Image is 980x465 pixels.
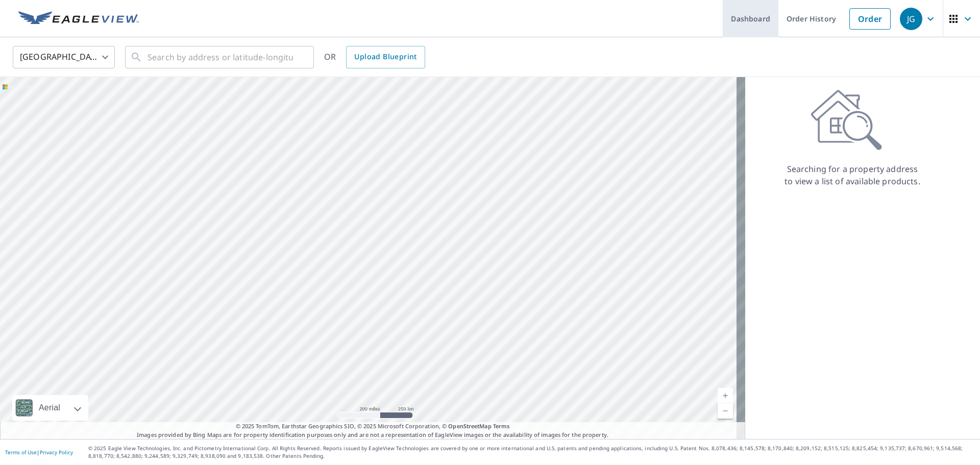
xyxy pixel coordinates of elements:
[849,8,891,30] a: Order
[346,46,425,68] a: Upload Blueprint
[12,395,88,421] div: Aerial
[718,403,733,419] a: Current Level 5, Zoom Out
[148,43,293,71] input: Search by address or latitude-longitude
[40,449,73,456] a: Privacy Policy
[13,43,115,71] div: [GEOGRAPHIC_DATA]
[18,11,139,27] img: EV Logo
[5,449,37,456] a: Terms of Use
[718,388,733,403] a: Current Level 5, Zoom In
[324,46,425,68] div: OR
[36,395,63,421] div: Aerial
[784,163,921,187] p: Searching for a property address to view a list of available products.
[88,445,975,460] p: © 2025 Eagle View Technologies, Inc. and Pictometry International Corp. All Rights Reserved. Repo...
[5,449,73,455] p: |
[448,422,491,430] a: OpenStreetMap
[236,422,510,431] span: © 2025 TomTom, Earthstar Geographics SIO, © 2025 Microsoft Corporation, ©
[900,8,922,30] div: JG
[354,51,416,63] span: Upload Blueprint
[493,422,510,430] a: Terms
